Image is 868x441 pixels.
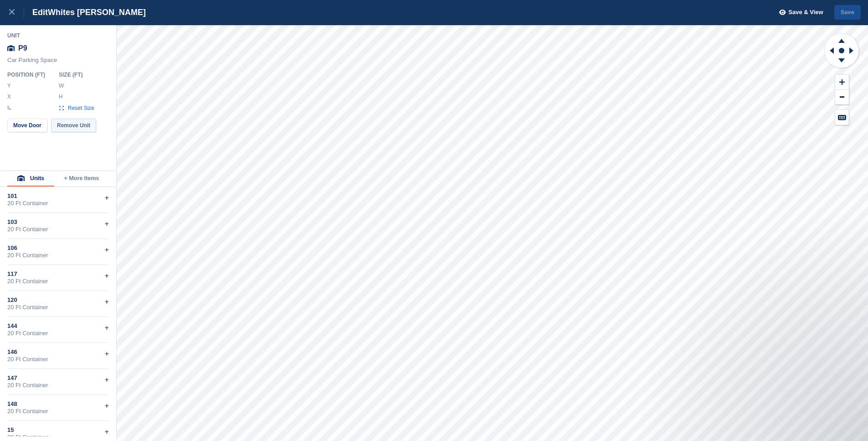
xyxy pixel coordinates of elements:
div: Unit [7,32,109,39]
label: Y [7,82,12,89]
div: + [105,218,109,229]
div: 15 [7,426,109,434]
span: Reset Size [67,104,95,112]
div: + [105,192,109,203]
div: 20 Ft Container [7,226,109,233]
div: Position ( FT ) [7,71,51,78]
div: 101 [7,192,109,200]
div: Edit Whites [PERSON_NAME] [24,7,146,18]
div: Size ( FT ) [59,71,99,78]
div: 20 Ft Container [7,382,109,389]
div: + [105,296,109,307]
div: 12020 Ft Container+ [7,291,109,317]
div: 20 Ft Container [7,408,109,415]
div: 146 [7,348,109,356]
div: 20 Ft Container [7,278,109,285]
div: 14420 Ft Container+ [7,317,109,343]
span: Save & View [788,8,823,17]
button: Zoom In [835,75,849,90]
button: Zoom Out [835,90,849,105]
div: Car Parking Space [7,57,109,68]
div: + [105,374,109,385]
div: P9 [7,40,109,57]
div: 20 Ft Container [7,304,109,311]
div: 10620 Ft Container+ [7,239,109,265]
button: Move Door [7,119,47,132]
div: 148 [7,400,109,408]
div: 20 Ft Container [7,356,109,363]
div: + [105,348,109,359]
div: + [105,426,109,437]
div: 11720 Ft Container+ [7,265,109,291]
div: 14720 Ft Container+ [7,369,109,395]
button: Units [7,171,54,187]
img: angle-icn.0ed2eb85.svg [8,105,11,109]
div: 10120 Ft Container+ [7,187,109,213]
button: Keyboard Shortcuts [835,110,849,125]
div: 10320 Ft Container+ [7,213,109,239]
label: X [7,93,12,100]
div: 20 Ft Container [7,434,109,441]
label: W [59,82,63,89]
div: + [105,270,109,281]
div: 20 Ft Container [7,252,109,259]
button: Save [834,5,861,20]
div: 103 [7,218,109,226]
button: Remove Unit [51,119,96,132]
div: 144 [7,322,109,330]
div: 147 [7,374,109,382]
div: 120 [7,296,109,304]
div: 20 Ft Container [7,330,109,337]
div: 117 [7,270,109,278]
div: 106 [7,244,109,252]
div: + [105,400,109,411]
div: 14620 Ft Container+ [7,343,109,369]
button: Save & View [774,5,823,20]
div: + [105,244,109,255]
button: + More Items [54,171,109,187]
div: 14820 Ft Container+ [7,395,109,421]
div: 20 Ft Container [7,200,109,207]
label: H [59,93,63,100]
div: + [105,322,109,333]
